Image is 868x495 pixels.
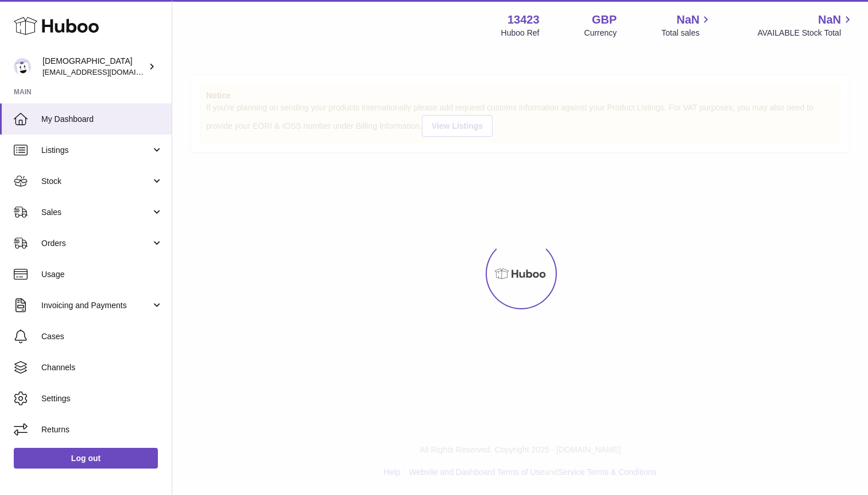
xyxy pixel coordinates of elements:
strong: GBP [592,12,617,28]
span: Usage [41,269,163,280]
div: Currency [584,28,617,39]
span: NaN [676,12,699,28]
span: Cases [41,331,163,342]
a: NaN AVAILABLE Stock Total [757,12,854,39]
span: Channels [41,362,163,373]
span: Settings [41,393,163,404]
span: Listings [41,145,151,156]
span: Orders [41,238,151,249]
img: olgazyuz@outlook.com [14,58,31,75]
span: Total sales [661,28,712,39]
a: NaN Total sales [661,12,712,39]
span: Sales [41,207,151,218]
span: Returns [41,424,163,435]
span: Stock [41,176,151,187]
span: My Dashboard [41,114,163,125]
span: Invoicing and Payments [41,300,151,311]
span: AVAILABLE Stock Total [757,28,854,39]
strong: 13423 [507,12,540,28]
div: Huboo Ref [501,28,540,39]
span: NaN [818,12,841,28]
div: [DEMOGRAPHIC_DATA] [42,56,146,78]
span: [EMAIL_ADDRESS][DOMAIN_NAME] [42,67,169,76]
a: Log out [14,448,158,469]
